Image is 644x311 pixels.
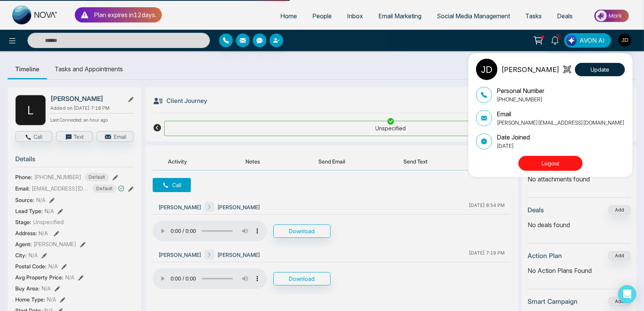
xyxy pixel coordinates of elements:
[618,285,636,303] div: Open Intercom Messenger
[575,63,625,76] button: Update
[497,142,530,150] p: [DATE]
[518,156,583,171] button: Logout
[497,133,530,142] p: Date Joined
[497,86,544,95] p: Personal Number
[497,119,625,127] p: [PERSON_NAME][EMAIL_ADDRESS][DOMAIN_NAME]
[497,109,625,119] p: Email
[497,95,544,103] p: [PHONE_NUMBER]
[501,64,559,75] p: [PERSON_NAME]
